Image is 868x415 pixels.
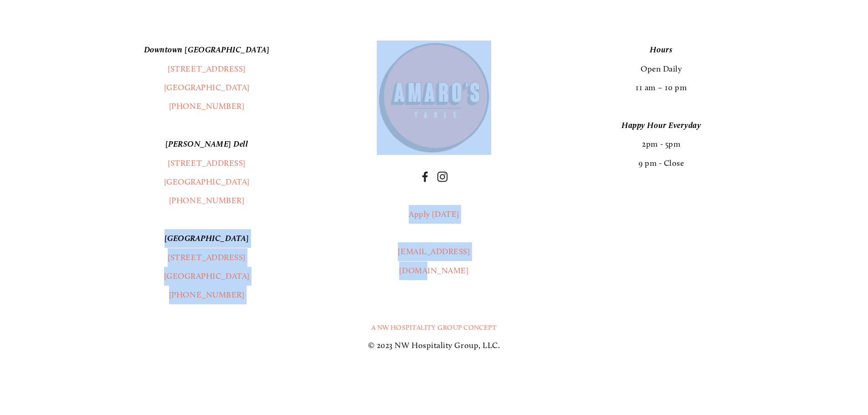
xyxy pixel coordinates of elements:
[621,120,701,130] em: Happy Hour Everyday
[377,41,491,155] img: Amaros_Logo.png
[52,336,816,355] p: © 2023 NW Hospitality Group, LLC.
[437,171,448,182] a: Instagram
[420,171,431,182] a: Facebook
[169,101,245,111] a: [PHONE_NUMBER]
[169,290,245,300] a: [PHONE_NUMBER]
[165,139,248,149] em: [PERSON_NAME] Dell
[507,116,816,173] p: 2pm - 5pm 9 pm - Close
[398,246,470,275] a: [EMAIL_ADDRESS][DOMAIN_NAME]
[164,177,250,187] a: [GEOGRAPHIC_DATA]
[164,233,249,243] em: [GEOGRAPHIC_DATA]
[371,323,497,332] a: A NW Hospitality Group Concept
[168,158,246,168] a: [STREET_ADDRESS]
[164,82,250,92] a: [GEOGRAPHIC_DATA]
[169,195,245,205] a: [PHONE_NUMBER]
[164,252,250,281] a: [STREET_ADDRESS][GEOGRAPHIC_DATA]
[409,209,459,219] a: Apply [DATE]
